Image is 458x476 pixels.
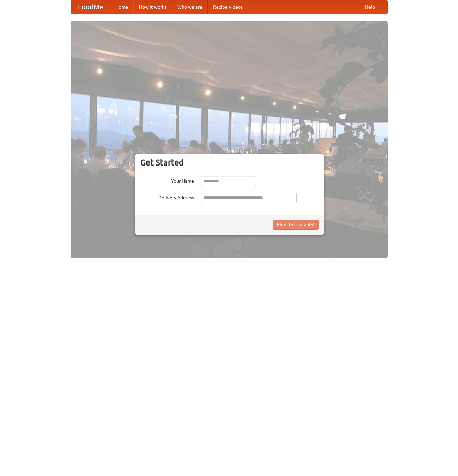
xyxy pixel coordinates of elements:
[172,0,208,14] a: Who we are
[140,193,194,201] label: Delivery Address
[360,0,380,14] a: Help
[140,176,194,184] label: Your Name
[140,157,319,168] h3: Get Started
[110,0,133,14] a: Home
[71,0,110,14] a: FoodMe
[273,220,319,230] button: Find Restaurants!
[133,0,172,14] a: How it works
[208,0,248,14] a: Recipe videos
